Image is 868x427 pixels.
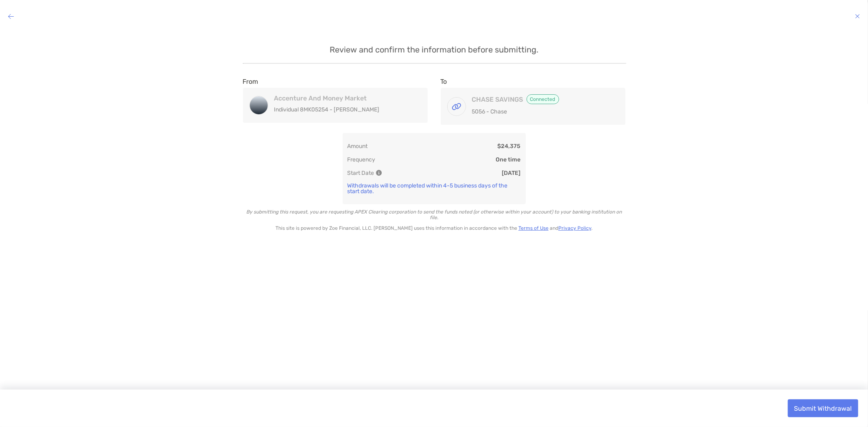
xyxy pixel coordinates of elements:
[441,78,447,85] label: To
[527,94,559,104] span: Connected
[274,94,412,102] h4: Accenture and Money Market
[518,225,549,231] a: Terms of Use
[348,143,368,150] p: Amount
[243,225,625,231] p: This site is powered by Zoe Financial, LLC. [PERSON_NAME] uses this information in accordance wit...
[243,78,258,85] label: From
[348,170,381,176] p: Start Date
[498,143,521,150] p: $24,375
[274,105,412,115] p: Individual 8MK05254 - [PERSON_NAME]
[502,170,521,176] p: [DATE]
[348,156,376,163] p: Frequency
[472,94,610,104] h4: CHASE SAVINGS
[496,156,521,163] p: One time
[788,399,858,417] button: Submit Withdrawal
[243,45,625,55] p: Review and confirm the information before submitting.
[348,183,521,194] p: Withdrawals will be completed within 4-5 business days of the start date.
[448,98,466,115] img: CHASE SAVINGS
[558,225,591,231] a: Privacy Policy
[243,209,625,220] p: By submitting this request, you are requesting APEX Clearing corporation to send the funds noted ...
[250,96,268,114] img: Accenture and Money Market
[472,107,610,117] p: 5056 - Chase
